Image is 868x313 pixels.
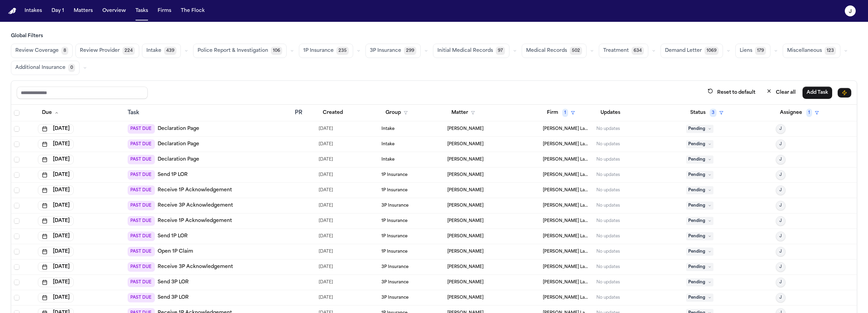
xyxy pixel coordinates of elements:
a: Receive 1P Acknowledgement [158,187,232,194]
span: J [779,126,782,132]
button: [DATE] [38,139,74,149]
span: Romanow Law Group [543,280,591,285]
a: Receive 3P Acknowledgement [158,264,233,270]
span: 8/7/2025, 10:13:42 AM [319,201,333,210]
span: Alexis McVicar [447,188,483,193]
span: Initial Medical Records [437,47,493,54]
span: Pending [686,248,713,256]
span: Romanow Law Group [543,295,591,300]
button: J [776,124,785,134]
button: Initial Medical Records97 [433,44,509,58]
span: Demand Letter [665,47,702,54]
span: Additional Insurance [15,64,66,71]
span: PAST DUE [128,262,155,272]
button: [DATE] [38,293,74,302]
span: 1069 [705,47,719,55]
a: Firms [155,5,174,17]
div: No updates [596,218,620,224]
button: Review Coverage8 [11,44,73,58]
span: 106 [271,47,282,55]
span: J [779,218,782,224]
a: Home [8,8,16,14]
button: Matters [71,5,96,17]
span: 439 [164,47,176,55]
span: Select row [14,203,19,208]
button: Medical Records502 [522,44,587,58]
span: 8/8/2025, 7:52:06 AM [319,278,333,287]
button: Firm1 [543,107,579,119]
a: Send 3P LOR [158,294,189,301]
span: Alexis McVicar [447,203,483,208]
span: Brianna Pearson [447,218,483,224]
span: 1P Insurance [381,188,407,193]
span: Review Provider [80,47,120,54]
button: Created [319,107,347,119]
span: Romanow Law Group [543,249,591,254]
span: Pending [686,186,713,194]
div: No updates [596,188,620,193]
span: Select row [14,157,19,162]
button: J [776,185,785,195]
button: [DATE] [38,201,74,210]
button: [DATE] [38,262,74,272]
span: Select row [14,249,19,254]
a: Tasks [133,5,151,17]
span: 179 [755,47,766,55]
span: Select row [14,280,19,285]
span: Brianna Pearson [447,280,483,285]
button: [DATE] [38,232,74,241]
span: PAST DUE [128,170,155,180]
span: Romanow Law Group [543,126,591,132]
span: J [779,203,782,208]
div: No updates [596,126,620,132]
span: 8/8/2025, 7:52:25 AM [319,293,333,302]
a: The Flock [178,5,207,17]
a: Send 1P LOR [158,233,188,240]
button: J [776,262,785,272]
span: Select all [14,110,19,116]
div: PR [295,109,313,117]
span: 3P Insurance [381,264,408,270]
button: Matter [447,107,479,119]
a: Declaration Page [158,141,199,148]
span: Select row [14,172,19,178]
span: Alexis McVicar [447,172,483,178]
button: J [776,201,785,210]
button: J [776,278,785,287]
span: Police Report & Investigation [198,47,268,54]
span: Treatment [603,47,629,54]
span: 3P Insurance [381,295,408,300]
button: [DATE] [38,170,74,180]
span: Intake [381,157,394,162]
button: [DATE] [38,185,74,195]
span: PAST DUE [128,232,155,241]
span: Select row [14,126,19,132]
div: No updates [596,295,620,300]
span: Intake [381,141,394,147]
button: J [776,170,785,180]
span: Romanow Law Group [543,234,591,239]
button: 3P Insurance299 [365,44,421,58]
span: 3P Insurance [370,47,401,54]
button: Status3 [686,107,727,119]
span: 1 [806,109,812,117]
div: No updates [596,264,620,270]
div: No updates [596,203,620,208]
span: 1P Insurance [381,218,407,224]
a: Overview [100,5,129,17]
button: Day 1 [49,5,67,17]
span: 3P Insurance [381,280,408,285]
span: Brianna Pearson [447,295,483,300]
span: Pending [686,232,713,240]
span: Pending [686,217,713,225]
a: Receive 1P Acknowledgement [158,218,232,224]
button: J [776,293,785,302]
a: Open 1P Claim [158,248,193,255]
span: Romanow Law Group [543,188,591,193]
span: 8/7/2025, 10:12:04 AM [319,139,333,149]
button: Review Provider224 [75,44,139,58]
button: J [776,216,785,226]
span: Pending [686,140,713,148]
